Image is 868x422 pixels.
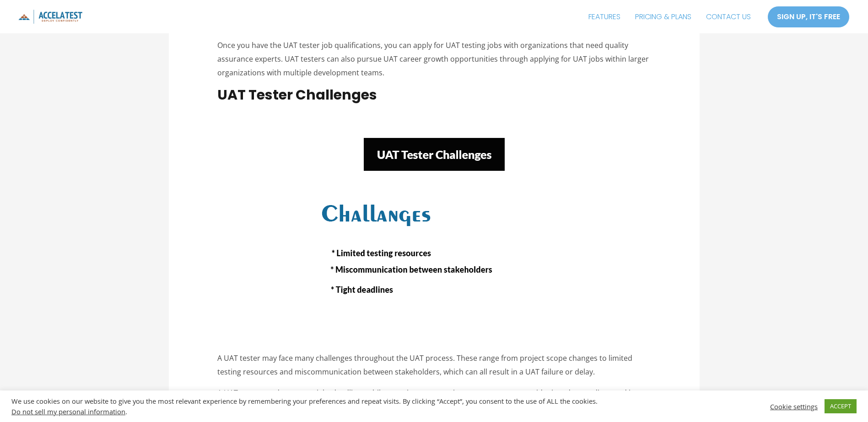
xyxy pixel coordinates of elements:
strong: UAT Tester Challenges [217,85,377,105]
a: FEATURES [581,5,628,28]
a: PRICING & PLANS [628,5,699,28]
a: SIGN UP, IT'S FREE [767,6,850,28]
a: Do not sell my personal information [11,407,125,416]
a: CONTACT US [699,5,758,28]
nav: Site Navigation [581,5,758,28]
div: We use cookies on our website to give you the most relevant experience by remembering your prefer... [11,397,603,416]
a: Cookie settings [770,402,818,411]
p: Once you have the UAT tester job qualifications, you can apply for UAT testing jobs with organiza... [217,39,651,79]
p: A UAT tester needs to meet tight deadlines while ensuring user requirements are met to avoid misu... [217,386,651,413]
a: ACCEPT [825,399,857,413]
div: . [11,407,603,416]
img: icon [18,10,82,24]
p: A UAT tester may face many challenges throughout the UAT process. These range from project scope ... [217,352,651,379]
img: uat tester challenges [288,118,581,337]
